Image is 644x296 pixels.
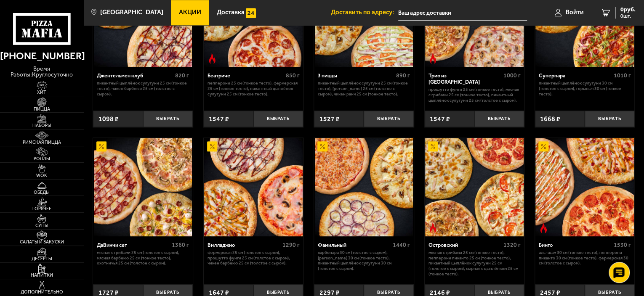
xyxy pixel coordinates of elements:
span: 1527 ₽ [319,115,339,123]
img: 15daf4d41897b9f0e9f617042186c801.svg [246,8,256,18]
span: 850 г [286,72,300,79]
img: Акционный [317,141,327,151]
div: Джентельмен клуб [97,72,173,79]
button: Выбрать [253,111,303,127]
span: Доставить по адресу: [331,9,398,16]
span: 0 шт. [620,13,636,18]
span: 1530 г [614,241,631,248]
button: Выбрать [585,111,634,127]
p: Пикантный цыплёнок сулугуни 30 см (толстое с сыром), Горыныч 30 см (тонкое тесто). [539,81,631,97]
div: Бинго [539,242,612,248]
span: 1360 г [172,241,189,248]
a: АкционныйФамильный [314,138,413,236]
img: Акционный [538,141,548,151]
span: 1320 г [503,241,520,248]
span: 1098 ₽ [98,115,119,123]
div: Фамильный [318,242,391,248]
img: ДаВинчи сет [94,138,192,236]
span: [GEOGRAPHIC_DATA] [100,9,163,16]
p: Мясная с грибами 25 см (толстое с сыром), Мясная Барбекю 25 см (тонкое тесто), Охотничья 25 см (т... [97,250,189,266]
img: Акционный [96,141,106,151]
button: Выбрать [143,111,193,127]
div: ДаВинчи сет [97,242,170,248]
input: Ваш адрес доставки [398,5,527,21]
span: 1290 г [282,241,300,248]
img: Вилладжио [204,138,302,236]
p: Пикантный цыплёнок сулугуни 25 см (тонкое тесто), [PERSON_NAME] 25 см (толстое с сыром), Чикен Ра... [318,81,410,97]
p: Пикантный цыплёнок сулугуни 25 см (тонкое тесто), Чикен Барбекю 25 см (толстое с сыром). [97,81,189,97]
img: Островский [425,138,523,236]
span: 1010 г [614,72,631,79]
a: АкционныйОстрое блюдоБинго [535,138,634,236]
p: Карбонара 30 см (толстое с сыром), [PERSON_NAME] 30 см (тонкое тесто), Пикантный цыплёнок сулугун... [318,250,410,272]
img: Фамильный [315,138,413,236]
button: Выбрать [474,111,524,127]
span: Доставка [216,9,244,16]
p: Пепперони 25 см (тонкое тесто), Фермерская 25 см (тонкое тесто), Пикантный цыплёнок сулугуни 25 с... [208,81,300,97]
span: Войти [566,9,584,16]
span: 890 г [396,72,410,79]
span: 1668 ₽ [540,115,560,123]
span: 1000 г [503,72,520,79]
span: 1440 г [393,241,410,248]
img: Бинго [535,138,633,236]
img: Острое блюдо [428,53,438,63]
a: АкционныйВилладжио [204,138,303,236]
a: АкционныйОстрое блюдоОстровский [425,138,524,236]
div: 3 пиццы [318,72,394,79]
img: Острое блюдо [538,223,548,233]
img: Акционный [428,141,438,151]
div: Вилладжио [208,242,280,248]
a: АкционныйДаВинчи сет [93,138,192,236]
img: Острое блюдо [207,53,217,63]
div: Беатриче [208,72,284,79]
p: Мясная с грибами 25 см (тонкое тесто), Пепперони Пиканто 25 см (тонкое тесто), Пикантный цыплёнок... [428,250,520,277]
p: Фермерская 25 см (толстое с сыром), Прошутто Фунги 25 см (толстое с сыром), Чикен Барбекю 25 см (... [208,250,300,266]
span: Акции [179,9,201,16]
div: Островский [428,242,501,248]
span: 0 руб. [620,7,636,13]
span: 820 г [175,72,189,79]
div: Суперпара [539,72,612,79]
div: Трио из [GEOGRAPHIC_DATA] [428,72,501,85]
p: Прошутто Фунги 25 см (тонкое тесто), Мясная с грибами 25 см (тонкое тесто), Пикантный цыплёнок су... [428,87,520,103]
span: 1547 ₽ [209,115,229,123]
img: Острое блюдо [428,223,438,233]
button: Выбрать [364,111,413,127]
span: 1547 ₽ [430,115,450,123]
img: Акционный [207,141,217,151]
p: Аль-Шам 30 см (тонкое тесто), Пепперони Пиканто 30 см (тонкое тесто), Фермерская 30 см (толстое с... [539,250,631,266]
